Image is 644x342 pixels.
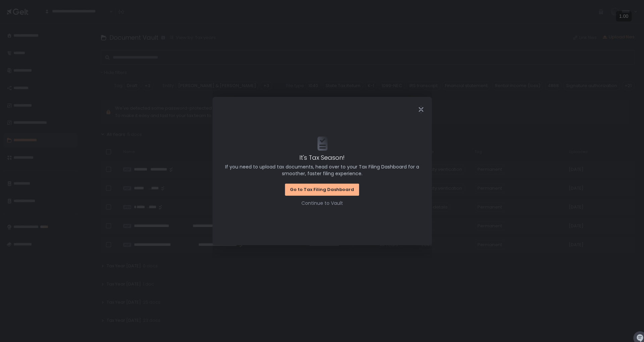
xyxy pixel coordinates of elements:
[299,153,345,162] span: It's Tax Season!
[285,184,359,196] button: Go to Tax Filing Dashboard
[301,200,343,206] button: Continue to Vault
[222,163,423,177] span: If you need to upload tax documents, head over to your Tax Filing Dashboard for a smoother, faste...
[290,187,354,193] div: Go to Tax Filing Dashboard
[410,106,432,113] div: Close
